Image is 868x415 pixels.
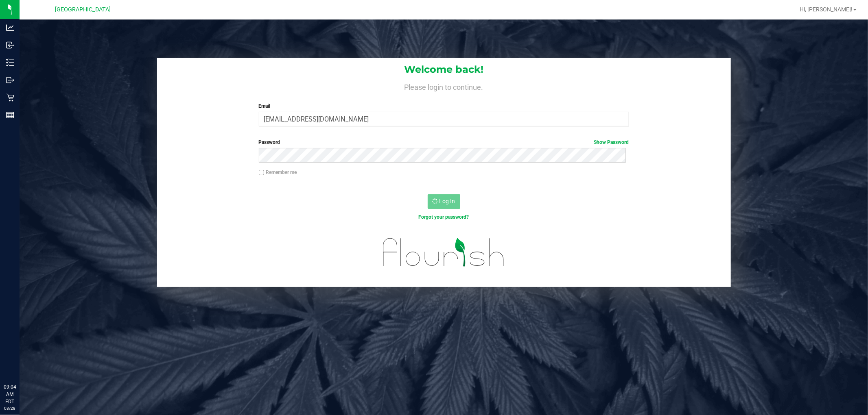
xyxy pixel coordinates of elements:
img: flourish_logo.svg [372,229,516,275]
inline-svg: Inbound [6,41,14,49]
h1: Welcome back! [157,64,731,75]
span: [GEOGRAPHIC_DATA] [55,6,111,13]
p: 08/28 [4,405,16,411]
inline-svg: Outbound [6,76,14,84]
input: Remember me [259,170,265,176]
h4: Please login to continue. [157,81,731,91]
a: Show Password [594,139,629,145]
span: Hi, [PERSON_NAME]! [800,6,853,13]
inline-svg: Analytics [6,24,14,32]
button: Log In [428,194,460,209]
span: Password [259,139,280,145]
inline-svg: Retail [6,93,14,102]
p: 09:04 AM EDT [4,383,16,405]
a: Forgot your password? [419,214,469,220]
label: Remember me [259,169,297,176]
label: Email [259,102,629,110]
span: Log In [439,198,455,204]
inline-svg: Inventory [6,59,14,67]
inline-svg: Reports [6,111,14,119]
